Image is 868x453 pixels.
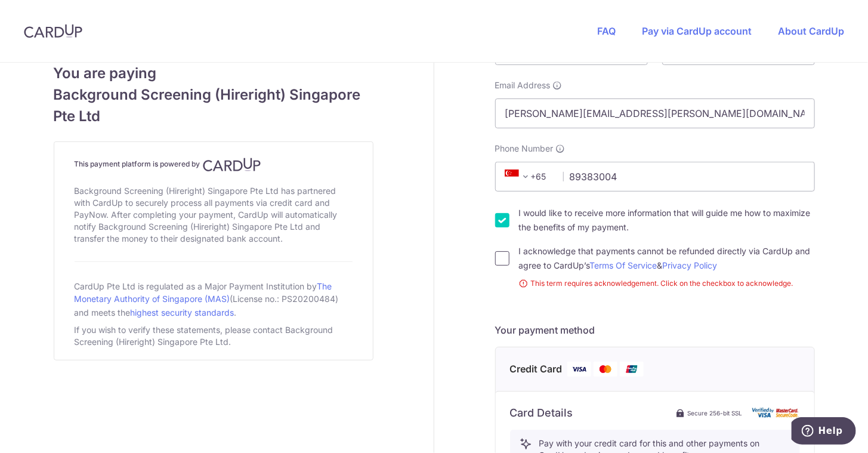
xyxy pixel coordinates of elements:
div: CardUp Pte Ltd is regulated as a Major Payment Institution by (License no.: PS20200484) and meets... [75,276,353,322]
a: FAQ [597,25,616,37]
img: Visa [567,362,591,377]
div: Background Screening (Hireright) Singapore Pte Ltd has partnered with CardUp to securely process ... [75,183,353,247]
label: I acknowledge that payments cannot be refunded directly via CardUp and agree to CardUp’s & [519,244,815,273]
h5: Your payment method [495,323,815,337]
img: Mastercard [594,362,617,377]
h4: This payment platform is powered by [75,158,353,172]
input: Email address [495,98,815,128]
small: This term requires acknowledgement. Click on the checkbox to acknowledge. [519,278,815,289]
label: I would like to receive more information that will guide me how to maximize the benefits of my pa... [519,206,815,235]
img: card secure [752,408,800,418]
img: Union Pay [620,362,644,377]
a: highest security standards [131,307,234,318]
span: +65 [501,170,555,184]
img: CardUp [203,158,261,172]
a: Privacy Policy [663,260,718,270]
span: Background Screening (Hireright) Singapore Pte Ltd [54,84,373,127]
span: +65 [505,170,533,184]
h6: Card Details [510,406,573,420]
span: You are paying [54,63,373,84]
img: CardUp [24,24,82,38]
a: About CardUp [778,25,844,37]
span: Secure 256-bit SSL [688,408,743,418]
a: Pay via CardUp account [642,25,752,37]
iframe: Opens a widget where you can find more information [792,417,856,447]
span: Phone Number [495,143,554,155]
div: If you wish to verify these statements, please contact Background Screening (Hireright) Singapore... [75,322,353,350]
span: Email Address [495,79,551,91]
span: Credit Card [510,362,563,377]
a: Terms Of Service [590,260,657,270]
